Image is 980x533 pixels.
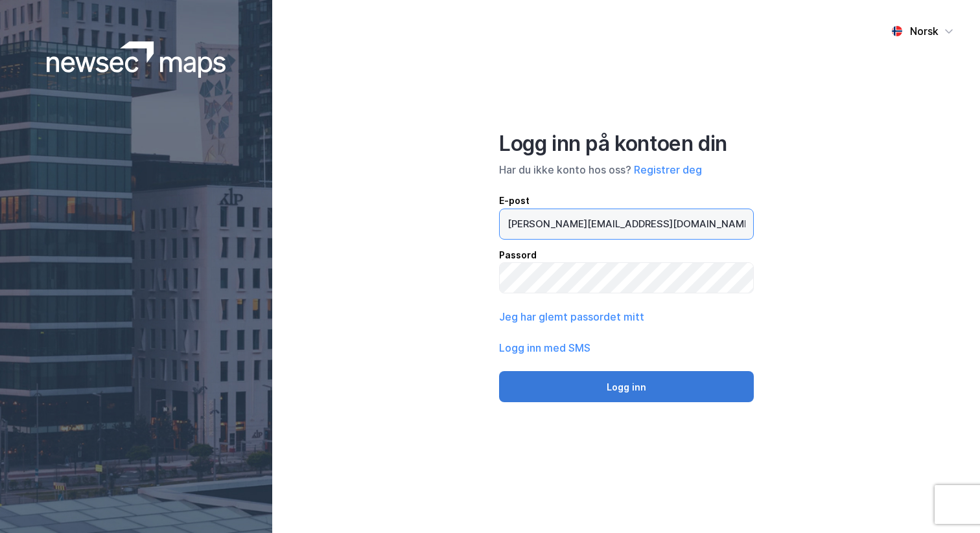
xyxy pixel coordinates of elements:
div: Kontrollprogram for chat [915,471,980,533]
button: Jeg har glemt passordet mitt [499,309,644,324]
div: Passord [499,247,754,263]
iframe: Chat Widget [915,471,980,533]
button: Logg inn med SMS [499,340,590,356]
img: logoWhite.bf58a803f64e89776f2b079ca2356427.svg [47,41,226,78]
button: Logg inn [499,371,754,402]
div: E-post [499,193,754,209]
button: Registrer deg [634,162,702,177]
div: Logg inn på kontoen din [499,131,754,157]
div: Norsk [910,23,939,39]
div: Har du ikke konto hos oss? [499,162,754,177]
